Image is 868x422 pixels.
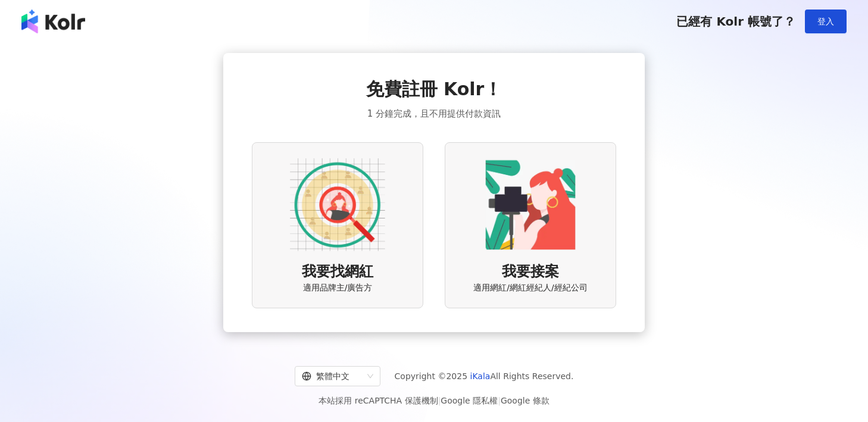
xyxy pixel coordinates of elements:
[805,10,847,33] button: 登入
[498,396,501,405] span: |
[367,107,501,121] span: 1 分鐘完成，且不用提供付款資訊
[441,396,498,405] a: Google 隱私權
[438,396,441,405] span: |
[21,10,85,33] img: logo
[319,393,549,408] span: 本站採用 reCAPTCHA 保護機制
[502,262,559,282] span: 我要接案
[366,77,502,102] span: 免費註冊 Kolr！
[817,17,834,26] span: 登入
[676,14,795,29] span: 已經有 Kolr 帳號了？
[302,262,373,282] span: 我要找網紅
[395,369,574,383] span: Copyright © 2025 All Rights Reserved.
[483,157,578,252] img: KOL identity option
[302,367,363,386] div: 繁體中文
[290,157,385,252] img: AD identity option
[501,396,549,405] a: Google 條款
[303,282,373,294] span: 適用品牌主/廣告方
[470,371,491,381] a: iKala
[473,282,587,294] span: 適用網紅/網紅經紀人/經紀公司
